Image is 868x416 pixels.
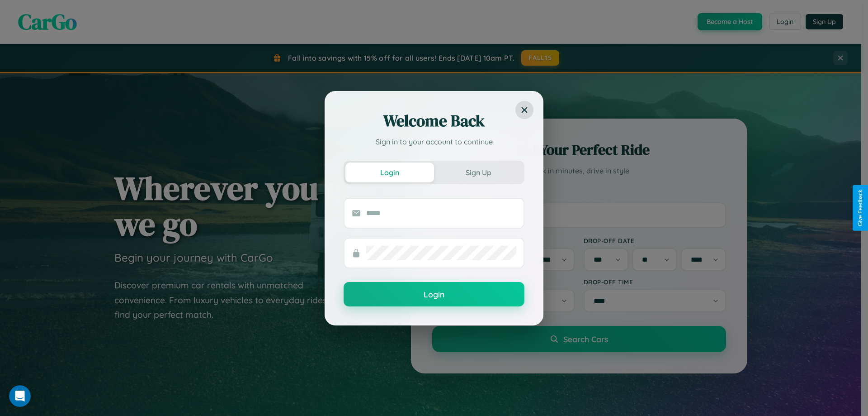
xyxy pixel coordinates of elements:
[434,163,523,182] button: Sign Up
[345,163,434,182] button: Login
[857,190,863,226] div: Give Feedback
[344,282,524,306] button: Login
[9,385,31,407] iframe: Intercom live chat
[344,110,524,132] h2: Welcome Back
[344,136,524,147] p: Sign in to your account to continue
